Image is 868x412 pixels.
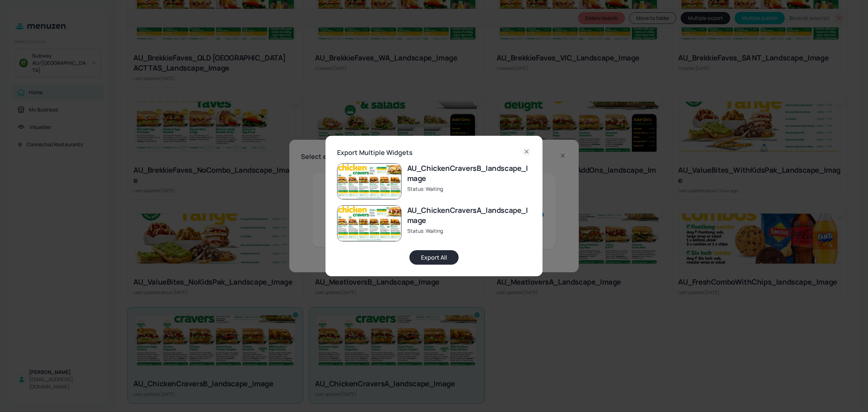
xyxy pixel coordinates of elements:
button: Export All [409,250,459,265]
h6: Export Multiple Widgets [337,147,413,158]
div: Status: Waiting [407,185,531,193]
div: AU_ChickenCraversA_landscape_Image [407,205,531,226]
img: AU_ChickenCraversB_landscape_Image [337,164,401,199]
div: Status: Waiting [407,227,531,235]
img: AU_ChickenCraversA_landscape_Image [337,206,401,241]
div: AU_ChickenCraversB_landscape_Image [407,163,531,184]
